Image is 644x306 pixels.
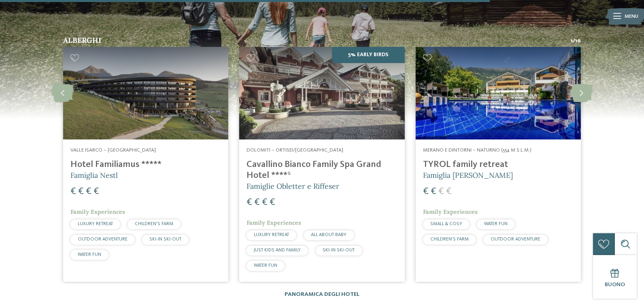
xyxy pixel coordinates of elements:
[239,47,404,282] a: Hotel per neonati in Alto Adige per una vacanza di relax 5% Early Birds Dolomiti – Ortisei/[GEOGR...
[262,198,268,207] span: €
[149,237,181,242] span: SKI-IN SKI-OUT
[423,171,513,180] span: Famiglia [PERSON_NAME]
[63,36,101,45] span: Alberghi
[285,291,359,297] a: Panoramica degli hotel
[78,252,101,257] span: WATER FUN
[491,237,540,242] span: OUTDOOR ADVENTURE
[239,47,404,140] img: Family Spa Grand Hotel Cavallino Bianco ****ˢ
[430,237,469,242] span: CHILDREN’S FARM
[423,159,574,170] h4: TYROL family retreat
[78,237,128,242] span: OUTDOOR ADVENTURE
[270,198,275,207] span: €
[247,219,301,226] span: Family Experiences
[571,37,573,45] span: 1
[573,37,575,45] span: /
[430,222,462,226] span: SMALL & COSY
[70,148,156,153] span: Valle Isarco – [GEOGRAPHIC_DATA]
[63,47,228,140] img: Hotel per neonati in Alto Adige per una vacanza di relax
[254,248,301,253] span: JUST KIDS AND FAMILY
[593,255,637,299] a: Buono
[605,282,625,287] span: Buono
[247,159,397,181] h4: Cavallino Bianco Family Spa Grand Hotel ****ˢ
[254,263,277,268] span: WATER FUN
[423,208,478,215] span: Family Experiences
[438,187,444,196] span: €
[247,148,343,153] span: Dolomiti – Ortisei/[GEOGRAPHIC_DATA]
[446,187,452,196] span: €
[254,232,289,237] span: LUXURY RETREAT
[86,187,91,196] span: €
[78,222,113,226] span: LUXURY RETREAT
[311,232,346,237] span: ALL ABOUT BABY
[70,208,125,215] span: Family Experiences
[94,187,99,196] span: €
[247,198,252,207] span: €
[254,198,260,207] span: €
[63,47,228,282] a: Hotel per neonati in Alto Adige per una vacanza di relax Valle Isarco – [GEOGRAPHIC_DATA] Hotel F...
[423,187,429,196] span: €
[484,222,508,226] span: WATER FUN
[78,187,84,196] span: €
[247,181,339,191] span: Famiglie Obletter e Riffeser
[70,187,76,196] span: €
[423,148,531,153] span: Merano e dintorni – Naturno (554 m s.l.m.)
[416,47,581,140] img: Familien Wellness Residence Tyrol ****
[431,187,436,196] span: €
[135,222,173,226] span: CHILDREN’S FARM
[323,248,355,253] span: SKI-IN SKI-OUT
[70,171,118,180] span: Famiglia Nestl
[575,37,581,45] span: 16
[416,47,581,282] a: Hotel per neonati in Alto Adige per una vacanza di relax Merano e dintorni – Naturno (554 m s.l.m...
